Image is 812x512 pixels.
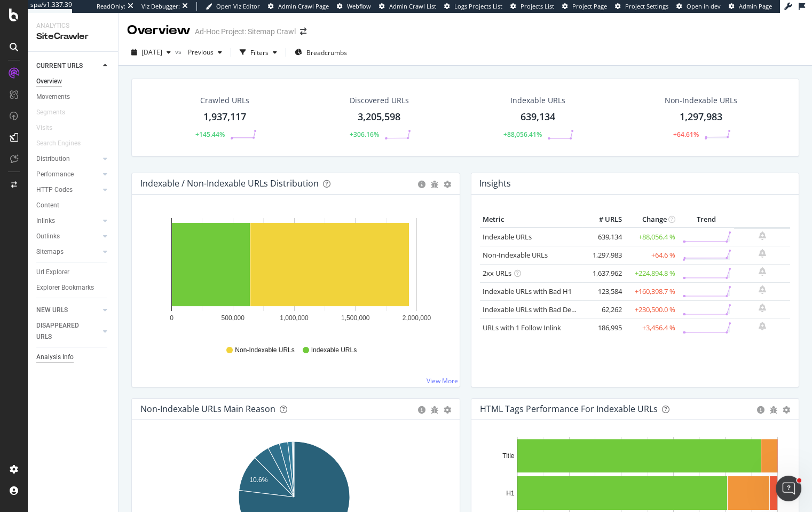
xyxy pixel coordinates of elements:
[127,44,175,61] button: [DATE]
[36,153,100,165] a: Distribution
[510,2,554,11] a: Projects List
[687,2,721,10] span: Open in dev
[759,304,766,312] div: bell-plus
[250,48,269,57] div: Filters
[36,320,100,343] a: DISAPPEARED URLS
[521,110,555,124] div: 639,134
[140,212,447,336] svg: A chart.
[36,91,111,103] a: Movements
[235,44,281,61] button: Filters
[184,44,226,61] button: Previous
[759,267,766,276] div: bell-plus
[278,2,329,10] span: Admin Crawl Page
[235,346,294,355] span: Non-Indexable URLs
[759,231,766,240] div: bell-plus
[729,2,772,11] a: Admin Page
[483,286,572,296] a: Indexable URLs with Bad H1
[582,228,625,246] td: 639,134
[36,184,73,196] div: HTTP Codes
[97,2,125,11] div: ReadOnly:
[36,169,74,180] div: Performance
[582,300,625,319] td: 62,262
[739,2,772,10] span: Admin Page
[358,110,400,124] div: 3,205,598
[431,181,438,188] div: bug
[36,215,100,227] a: Inlinks
[480,212,582,228] th: Metric
[195,26,296,37] div: Ad-Hoc Project: Sitemap Crawl
[311,346,357,355] span: Indexable URLs
[36,246,100,258] a: Sitemaps
[36,267,69,278] div: Url Explorer
[562,2,607,11] a: Project Page
[418,181,425,188] div: circle-info
[479,176,511,191] h4: Insights
[306,48,347,57] span: Breadcrumbs
[572,2,607,10] span: Project Page
[582,264,625,282] td: 1,637,962
[195,130,225,139] div: +145.44%
[625,228,678,246] td: +88,056.4 %
[206,2,260,11] a: Open Viz Editor
[216,2,260,10] span: Open Viz Editor
[347,2,371,10] span: Webflow
[36,122,63,134] a: Visits
[403,314,431,322] text: 2,000,000
[454,2,502,10] span: Logs Projects List
[141,48,162,57] span: 2025 Sep. 8th
[759,285,766,294] div: bell-plus
[170,314,174,322] text: 0
[625,319,678,337] td: +3,456.4 %
[503,130,542,139] div: +88,056.41%
[36,30,109,43] div: SiteCrawler
[36,60,100,72] a: CURRENT URLS
[36,153,70,165] div: Distribution
[36,231,60,242] div: Outlinks
[350,130,379,139] div: +306.16%
[175,47,184,56] span: vs
[36,200,111,211] a: Content
[506,490,515,497] text: H1
[36,60,83,72] div: CURRENT URLS
[510,95,565,106] div: Indexable URLs
[483,268,511,278] a: 2xx URLs
[759,322,766,330] div: bell-plus
[36,107,65,118] div: Segments
[678,212,734,228] th: Trend
[341,314,370,322] text: 1,500,000
[444,181,451,188] div: gear
[757,406,764,414] div: circle-info
[36,169,100,180] a: Performance
[625,282,678,300] td: +160,398.7 %
[444,406,451,414] div: gear
[783,406,790,414] div: gear
[268,2,329,11] a: Admin Crawl Page
[36,138,81,149] div: Search Engines
[290,44,351,61] button: Breadcrumbs
[673,130,699,139] div: +64.61%
[300,28,306,35] div: arrow-right-arrow-left
[203,110,246,124] div: 1,937,117
[389,2,436,10] span: Admin Crawl List
[36,267,111,278] a: Url Explorer
[431,406,438,414] div: bug
[36,122,52,134] div: Visits
[36,215,55,227] div: Inlinks
[36,91,70,103] div: Movements
[582,319,625,337] td: 186,995
[483,250,548,260] a: Non-Indexable URLs
[140,178,319,189] div: Indexable / Non-Indexable URLs Distribution
[502,452,515,460] text: Title
[36,352,111,363] a: Analysis Info
[615,2,668,11] a: Project Settings
[582,282,625,300] td: 123,584
[418,406,425,414] div: circle-info
[36,76,111,87] a: Overview
[350,95,409,106] div: Discovered URLs
[625,246,678,264] td: +64.6 %
[184,48,214,57] span: Previous
[625,264,678,282] td: +224,894.8 %
[36,231,100,242] a: Outlinks
[444,2,502,11] a: Logs Projects List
